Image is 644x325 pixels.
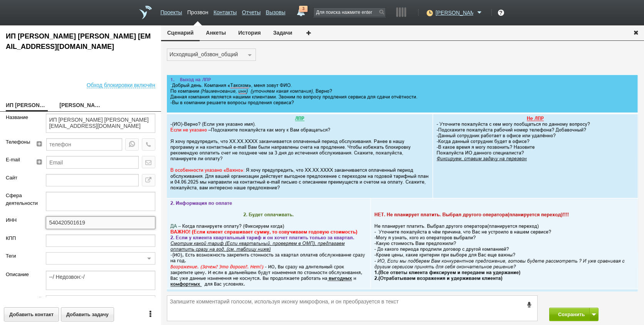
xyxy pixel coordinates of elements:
div: ? [498,10,504,16]
a: 3 [294,6,308,15]
button: Добавить задачу [61,307,114,322]
span: Обход блокировки включён [87,80,155,88]
a: [PERSON_NAME] [435,8,484,16]
button: Анкеты [200,25,232,40]
div: ИП БОРХОВЕЦКИЙ ЕВГЕНИЙ ВЛАДИМИРОВИЧ__54040or@host35.taxcom.ru [6,31,155,52]
a: На главную [139,6,152,19]
button: Сценарий [161,25,200,41]
a: Отчеты [242,5,261,17]
label: Телефоны [6,138,28,146]
label: КПП [6,235,34,242]
label: Описание [6,271,34,278]
input: Для поиска нажмите enter [314,8,385,17]
button: Добавить контакт [4,307,59,322]
button: Сохранить [549,308,590,321]
a: Прозвон [187,5,209,17]
label: E-mail [6,156,28,164]
label: Ответственный [6,295,34,303]
a: [PERSON_NAME] [PERSON_NAME] [59,101,101,111]
span: [PERSON_NAME] [435,9,473,17]
a: ИП [PERSON_NAME] [PERSON_NAME] [EMAIL_ADDRESS][DOMAIN_NAME] [6,101,48,111]
input: Email [46,156,139,168]
a: Проекты [160,5,182,17]
label: Сайт [6,174,34,182]
label: Теги [6,252,34,260]
label: ИНН [6,216,34,224]
button: Задачи [267,25,299,40]
span: 3 [299,6,308,12]
div: Исходящий_обзвон_общий [170,50,244,59]
div: [PERSON_NAME] [49,297,143,306]
a: Контакты [214,5,237,17]
label: Сфера деятельности [6,192,34,207]
a: Вызовы [266,5,286,17]
label: Название [6,114,34,121]
button: История [232,25,267,40]
input: телефон [46,138,122,151]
